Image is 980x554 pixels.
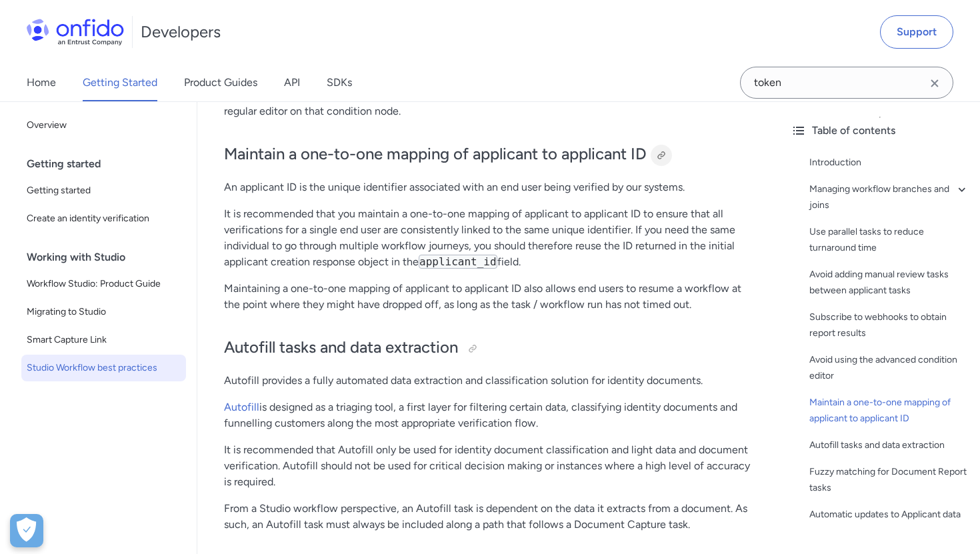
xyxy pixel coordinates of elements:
p: is designed as a triaging tool, a first layer for filtering certain data, classifying identity do... [224,399,753,431]
a: Fuzzy matching for Document Report tasks [809,464,969,496]
p: From a Studio workflow perspective, an Autofill task is dependent on the data it extracts from a ... [224,501,753,533]
h1: Developers [141,21,221,43]
p: An applicant ID is the unique identifier associated with an end user being verified by our systems. [224,179,753,195]
h2: Maintain a one-to-one mapping of applicant to applicant ID [224,143,753,166]
a: Overview [21,112,186,139]
span: Create an identity verification [27,211,181,227]
input: Onfido search input field [740,67,953,99]
a: Product Guides [184,64,257,101]
a: Smart Capture Link [21,327,186,353]
a: Autofill [224,401,259,413]
span: Getting started [27,183,181,199]
p: Autofill provides a fully automated data extraction and classification solution for identity docu... [224,373,753,389]
div: Cookie Preferences [10,514,43,547]
h2: Autofill tasks and data extraction [224,337,753,359]
div: Working with Studio [27,244,191,271]
a: Automatic updates to Applicant data [809,507,969,523]
p: It is recommended that you maintain a one-to-one mapping of applicant to applicant ID to ensure t... [224,206,753,270]
a: Avoid adding manual review tasks between applicant tasks [809,267,969,299]
span: Smart Capture Link [27,332,181,348]
img: Onfido Logo [27,19,124,45]
a: SDKs [327,64,352,101]
a: Create an identity verification [21,205,186,232]
a: Workflow Studio: Product Guide [21,271,186,297]
code: applicant_id [419,255,497,269]
div: Table of contents [791,123,969,139]
p: It is recommended that Autofill only be used for identity document classification and light data ... [224,442,753,490]
a: Migrating to Studio [21,299,186,325]
div: Getting started [27,151,191,177]
span: Studio Workflow best practices [27,360,181,376]
a: Subscribe to webhooks to obtain report results [809,309,969,341]
a: Use parallel tasks to reduce turnaround time [809,224,969,256]
a: Autofill tasks and data extraction [809,437,969,453]
a: Maintain a one-to-one mapping of applicant to applicant ID [809,395,969,427]
a: Home [27,64,56,101]
a: Managing workflow branches and joins [809,181,969,213]
button: Open Preferences [10,514,43,547]
span: Overview [27,117,181,133]
a: Support [880,15,953,49]
p: Maintaining a one-to-one mapping of applicant to applicant ID also allows end users to resume a w... [224,281,753,313]
a: Getting started [21,177,186,204]
span: Workflow Studio: Product Guide [27,276,181,292]
a: Introduction [809,155,969,171]
a: Getting Started [83,64,157,101]
span: Migrating to Studio [27,304,181,320]
p: Please note that once you start editing a condition on the advanced editor, you can no longer go ... [224,87,753,119]
a: API [284,64,300,101]
svg: Clear search field button [927,75,943,91]
a: Studio Workflow best practices [21,355,186,381]
a: Avoid using the advanced condition editor [809,352,969,384]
